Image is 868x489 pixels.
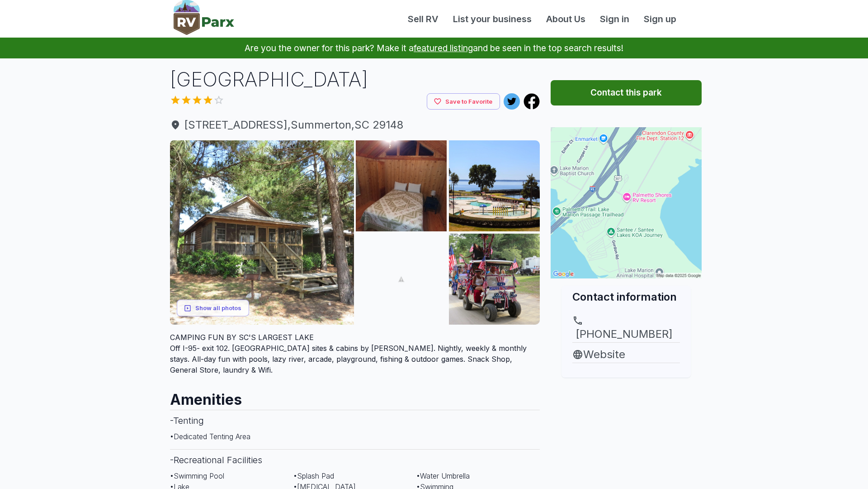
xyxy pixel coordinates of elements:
[416,471,470,480] span: • Water Umbrella
[177,300,249,316] button: Show all photos
[637,12,684,26] a: Sign up
[170,140,354,325] img: AAcXr8prbiMn9Cn_pcVp1NPdGeXZL9McIfWM-mSCIUkAIjqS5qmTIO21ukK34ahpI3nOP9v4bbfYnmoeRHu8xWjNdvPHtLPYA...
[356,234,447,325] img: AAcXr8rjnRl11rKRwEaPDqsnvqFNAivwl0ZUfYJGVbfjzlWG5sl9GuferleSmvhwfGlOC9cidZCcSsclsP1jVJ6yUx9FuN4vv...
[170,432,250,441] span: • Dedicated Tenting Area
[446,12,539,26] a: List your business
[572,346,680,363] a: Website
[449,234,540,325] img: AAcXr8puXSdJD9dKUGtwmHguRUqGyl0wiyYT46drXdAVlQVqr8DxLJCA6_mOuv5f_2-YKWnzD1Y0dSYDTyh8h6dp6DmObSmlx...
[11,38,857,58] p: Are you the owner for this park? Make it a and be seen in the top search results!
[170,410,540,431] h3: - Tenting
[170,332,540,375] div: Off I-95- exit 102. [GEOGRAPHIC_DATA] sites & cabins by [PERSON_NAME]. Nightly, weekly & monthly ...
[170,449,540,470] h3: - Recreational Facilities
[449,140,540,231] img: AAcXr8oxpXn0RGgEbDkXHLYBizjij2kQPZWBIz_gD1MYHd7jXDdCcI88sKRhoyr9ZrbkenDRB-ZUocruG5FUKT8z5e6zwc2oo...
[170,471,224,480] span: • Swimming Pool
[539,12,593,26] a: About Us
[170,117,540,133] a: [STREET_ADDRESS],Summerton,SC 29148
[170,66,540,93] h1: [GEOGRAPHIC_DATA]
[170,383,540,410] h2: Amenities
[593,12,637,26] a: Sign in
[170,117,540,133] span: [STREET_ADDRESS] , Summerton , SC 29148
[572,315,680,342] a: [PHONE_NUMBER]
[551,80,702,105] button: Contact this park
[427,93,500,110] button: Save to Favorite
[293,471,334,480] span: • Splash Pad
[356,140,447,231] img: AAcXr8ofbPHdHCOcHZ3yRWSrJKsSsRZeKHBGypuu-g_6CpweK2IjTR11gGxtN2Cp34qqLqKYcdvoN4YxUfGDndOR1Aw1bmEUO...
[170,333,314,342] span: CAMPING FUN BY SC'S LARGEST LAKE
[572,289,680,304] h2: Contact information
[401,12,446,26] a: Sell RV
[414,43,473,53] a: featured listing
[551,127,702,278] img: Map for Palmetto Shores RV Resort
